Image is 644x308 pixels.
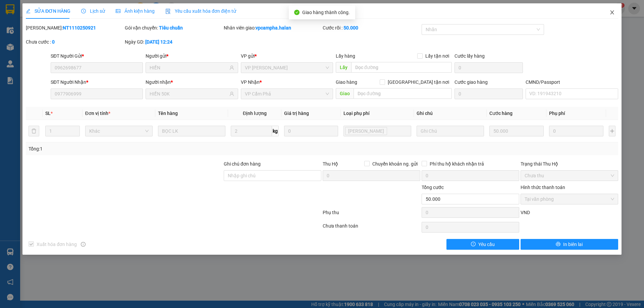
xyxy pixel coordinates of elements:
[26,8,70,14] span: SỬA ĐƠN HÀNG
[34,241,79,248] span: Xuất hóa đơn hàng
[489,111,513,116] span: Cước hàng
[165,8,236,14] span: Yêu cầu xuất hóa đơn điện tử
[146,52,238,60] div: Người gửi
[414,107,487,120] th: Ghi chú
[241,79,260,85] span: VP Nhận
[422,185,444,190] span: Tổng cước
[284,111,309,116] span: Giá trị hàng
[158,111,178,116] span: Tên hàng
[294,10,300,15] span: check-circle
[525,171,614,181] span: Chưa thu
[150,90,228,98] input: Tên người nhận
[229,91,234,96] span: user
[302,10,350,15] span: Giao hàng thành công.
[272,126,279,136] span: kg
[256,25,291,30] b: vpcampha.halan
[29,145,249,152] div: Tổng: 1
[351,62,452,73] input: Dọc đường
[521,185,565,190] label: Hình thức thanh toán
[348,127,384,135] span: [PERSON_NAME]
[145,39,172,45] b: [DATE] 12:24
[159,25,183,30] b: Tiêu chuẩn
[224,24,321,32] div: Nhân viên giao:
[245,89,329,99] span: VP Cẩm Phả
[81,9,86,13] span: clock-circle
[423,52,452,60] span: Lấy tận nơi
[341,107,414,120] th: Loại phụ phí
[284,126,338,136] input: 0
[446,239,519,250] button: exclamation-circleYêu cầu
[150,64,228,71] input: Tên người gửi
[478,241,495,248] span: Yêu cầu
[26,9,31,13] span: edit
[417,126,484,136] input: Ghi Chú
[521,210,530,215] span: VND
[323,24,420,32] div: Cước rồi :
[245,63,329,73] span: VP Nguyễn Trãi
[525,194,614,204] span: Tại văn phòng
[85,111,110,116] span: Đơn vị tính
[81,8,105,14] span: Lịch sử
[146,78,238,86] div: Người nhận
[336,79,357,85] span: Giao hàng
[471,242,476,247] span: exclamation-circle
[29,126,39,136] button: delete
[336,88,354,99] span: Giao
[116,9,120,13] span: picture
[243,111,267,116] span: Định lượng
[521,160,618,168] div: Trạng thái Thu Hộ
[345,127,387,135] span: Lưu kho
[51,78,143,86] div: SĐT Người Nhận
[343,25,358,30] b: 50.000
[45,111,51,116] span: SL
[336,62,351,73] span: Lấy
[89,126,149,136] span: Khác
[165,9,171,14] img: icon
[322,222,421,234] div: Chưa thanh toán
[323,161,338,167] span: Thu Hộ
[336,53,355,59] span: Lấy hàng
[158,126,225,136] input: VD: Bàn, Ghế
[241,52,333,60] div: VP gửi
[521,239,618,250] button: printerIn biên lai
[26,24,123,32] div: [PERSON_NAME]:
[454,88,523,99] input: Cước giao hàng
[354,88,452,99] input: Dọc đường
[609,10,615,15] span: close
[603,3,622,22] button: Close
[526,78,618,86] div: CMND/Passport
[370,160,420,168] span: Chuyển khoản ng. gửi
[609,126,615,136] button: plus
[322,209,421,221] div: Phụ thu
[549,111,565,116] span: Phụ phí
[125,38,222,46] div: Ngày GD:
[81,242,86,247] span: info-circle
[556,242,560,247] span: printer
[224,170,321,181] input: Ghi chú đơn hàng
[563,241,583,248] span: In biên lai
[63,25,96,30] b: NT1110250921
[385,78,452,86] span: [GEOGRAPHIC_DATA] tận nơi
[116,8,155,14] span: Ảnh kiện hàng
[26,38,123,46] div: Chưa cước :
[427,160,487,168] span: Phí thu hộ khách nhận trả
[224,161,261,167] label: Ghi chú đơn hàng
[125,24,222,32] div: Gói vận chuyển:
[454,62,523,73] input: Cước lấy hàng
[52,39,55,45] b: 0
[454,53,485,59] label: Cước lấy hàng
[51,52,143,60] div: SĐT Người Gửi
[229,65,234,70] span: user
[454,79,488,85] label: Cước giao hàng
[489,126,544,136] input: 0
